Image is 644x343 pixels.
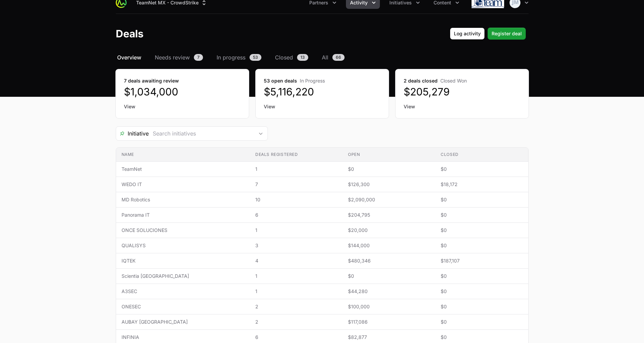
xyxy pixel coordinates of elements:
[124,77,241,84] dt: 7 deals awaiting review
[348,227,430,234] span: $20,000
[492,30,522,38] span: Register deal
[116,53,529,61] nav: Deals navigation
[441,227,522,234] span: $0
[440,78,467,84] span: Closed Won
[275,53,293,61] span: Closed
[255,181,337,188] span: 7
[194,54,203,61] span: 7
[441,181,522,188] span: $18,172
[255,196,337,203] span: 10
[348,212,430,218] span: $204,795
[441,273,522,279] span: $0
[450,28,526,40] div: Primary actions
[441,212,522,218] span: $0
[122,334,244,341] span: INFINIA
[124,86,241,98] dd: $1,034,000
[255,242,337,249] span: 3
[487,28,526,40] button: Register deal
[116,53,143,61] a: Overview
[348,181,430,188] span: $126,300
[255,303,337,310] span: 2
[250,148,343,162] th: Deals registered
[250,54,261,61] span: 53
[441,288,522,295] span: $0
[122,212,244,218] span: Panorama IT
[404,103,520,110] a: View
[255,334,337,341] span: 6
[348,303,430,310] span: $100,000
[122,181,244,188] span: WEDO IT
[117,53,141,61] span: Overview
[348,257,430,264] span: $480,346
[348,288,430,295] span: $44,280
[441,242,522,249] span: $0
[153,53,204,61] a: Needs review7
[332,54,345,61] span: 66
[264,86,381,98] dd: $5,116,220
[441,257,522,264] span: $187,107
[122,273,244,279] span: Scientia [GEOGRAPHIC_DATA]
[322,53,328,61] span: All
[435,148,528,162] th: Closed
[441,334,522,341] span: $0
[450,28,485,40] button: Log activity
[122,242,244,249] span: QUALISYS
[274,53,310,61] a: Closed13
[122,227,244,234] span: ONCE SOLUCIONES
[122,303,244,310] span: ONESEC
[122,196,244,203] span: MD Robotics
[122,319,244,325] span: AUBAY [GEOGRAPHIC_DATA]
[441,319,522,325] span: $0
[404,86,520,98] dd: $205,279
[217,53,245,61] span: In progress
[348,242,430,249] span: $144,000
[122,288,244,295] span: A3SEC
[441,196,522,203] span: $0
[441,166,522,173] span: $0
[343,148,435,162] th: Open
[122,166,244,173] span: TeamNet
[320,53,346,61] a: All66
[348,273,430,279] span: $0
[255,319,337,325] span: 2
[454,30,481,38] span: Log activity
[255,166,337,173] span: 1
[116,28,144,40] h1: Deals
[215,53,263,61] a: In progress53
[348,196,430,203] span: $2,090,000
[348,166,430,173] span: $0
[124,103,241,110] a: View
[264,77,381,84] dt: 53 open deals
[122,257,244,264] span: IQTEK
[254,127,268,140] div: Open
[404,77,520,84] dt: 2 deals closed
[264,103,381,110] a: View
[348,334,430,341] span: $82,877
[348,319,430,325] span: $117,086
[255,273,337,279] span: 1
[155,53,190,61] span: Needs review
[116,148,250,162] th: Name
[255,212,337,218] span: 6
[116,129,149,138] span: Initiative
[255,257,337,264] span: 4
[441,303,522,310] span: $0
[255,288,337,295] span: 1
[297,54,308,61] span: 13
[255,227,337,234] span: 1
[149,127,254,140] input: Search initiatives
[300,78,325,84] span: In Progress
